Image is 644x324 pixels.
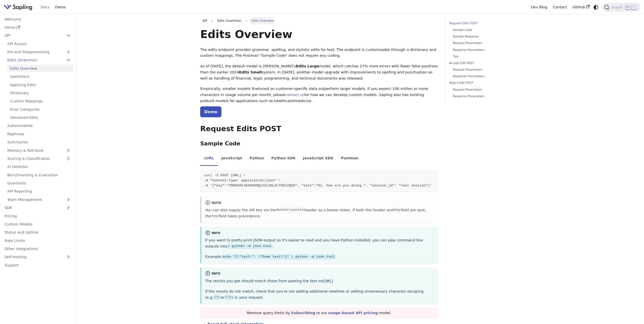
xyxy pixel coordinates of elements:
span: -d '{"key":"YRRSKOVJA2M2KHQI2ILXGLXLTNSC2Q6O", "text":"Hi, how are you doing.", "session_id": "te... [204,184,432,187]
code: key [211,214,218,219]
h2: Request Edits POST [200,124,438,134]
a: Tips [453,54,516,59]
nav: Breadcrumbs [200,17,438,24]
a: Dev Blog [528,3,550,11]
a: Sapling.ai [4,4,34,11]
a: SDK [2,204,63,212]
code: \\n [225,295,232,300]
a: Welcome [2,15,73,23]
button: Switch between dark and light mode (currently system mode) [592,4,600,11]
a: Benchmarking & Evaluation [5,171,73,179]
a: Applying Edits [7,81,73,88]
li: Python SDK [268,152,299,166]
a: GitHub [570,3,592,11]
a: Spellcheck [7,73,73,80]
span: Search [609,5,626,9]
li: cURL [200,152,218,166]
li: JavaScript [218,152,246,166]
a: usage-based API pricing [328,311,378,315]
a: API [200,17,210,24]
p: As of [DATE], the default model is [PERSON_NAME]'s model, which catches 27% more errors with fewe... [200,63,438,81]
a: Summarize [5,139,73,146]
code: Authorization [276,207,304,213]
a: API Access [5,40,73,47]
img: Sapling.ai [4,4,32,11]
div: Remove query limits by to our model. [200,308,438,319]
p: Empirically, smaller models finetuned on customer-specific data outperform larger models. If you ... [200,86,438,104]
h1: Edits Overview [200,27,438,41]
span: Edits (Grammar) [215,17,244,24]
a: Support [2,261,73,269]
a: Accept Edit POST [449,61,518,66]
p: Example: [205,254,434,260]
a: Other Integrations [2,245,73,253]
a: Request Parameters [453,67,516,72]
a: Edits Overview [7,65,73,72]
a: Pricing [2,212,73,220]
code: \\r [213,295,221,300]
button: Search (Ctrl+K) [602,3,640,12]
button: Expand sidebar category 'SDK' [63,204,73,212]
a: Team Management [5,196,73,203]
p: You can also supply the API key via the header as a bearer token. If both the header and field ar... [205,207,434,219]
h3: Sample Code [200,140,438,147]
a: Scoring & Classification [5,155,73,162]
li: Postman [337,152,362,166]
a: Request Parameters [453,87,516,92]
code: echo "{\"text\": \"Some text\"}" | python -m json.tool [222,254,335,259]
a: Autocomplete [5,122,73,129]
a: Demo [200,106,221,117]
a: Contact [550,3,570,11]
a: API Reporting [5,188,73,195]
a: Memory & Retrieval [5,147,73,154]
strong: Edits Small [239,70,262,74]
a: Custom Mappings [7,98,73,105]
a: Guardrails [5,180,73,187]
a: Request Parameters [453,41,516,46]
a: Status and Uptime [2,229,73,236]
a: [URL] [323,279,333,283]
li: JavaScript SDK [299,152,337,166]
a: Sample Code [453,28,516,32]
a: Docs [38,3,52,11]
a: Demo [2,24,73,31]
code: key [393,207,401,213]
a: Reject Edit POST [449,81,518,85]
a: API [2,32,63,39]
a: Edits (Grammar) [5,56,73,64]
a: contact us [285,93,304,97]
a: Advanced Edits [7,114,73,121]
div: note [205,200,434,206]
a: Custom Models [2,221,73,228]
a: Response Parameters [453,74,516,79]
a: Rate Limits [2,237,73,244]
a: Request Edits POST [449,21,518,26]
div: info [205,271,434,277]
span: API [203,19,207,23]
a: Pre and Postprocessing [5,48,73,56]
span: curl -X POST [URL] \ [204,174,245,177]
a: Demo [52,3,69,11]
li: Python [246,152,268,166]
a: Response Parameters [453,48,516,52]
a: Subscribing [291,311,315,315]
a: Error Categories [7,106,73,113]
p: If the results do not match, check that you're not adding additional newlines or adding unnecessa... [205,289,434,301]
a: Sample Response [453,34,516,39]
p: The results you get should match those from pasting the text on [205,278,434,284]
a: Self-Hosting [2,253,73,261]
p: The edits endpoint provides grammar, spelling, and stylistic edits for text. The endpoint is cust... [200,47,438,59]
strong: Edits Large [296,64,319,68]
a: Response Parameters [453,94,516,99]
span: Edits Overview [249,17,276,24]
kbd: K [632,5,637,9]
p: If you want to pretty-print JSON output so it's easier to read and you have Python installed, you... [205,237,434,250]
code: | python -m json.tool [227,244,272,249]
a: AI Detector [5,163,73,170]
a: Rephrase [5,130,73,138]
span: -H "Content-Type: application/json" \ [204,179,281,182]
a: Dictionary [7,89,73,97]
button: Collapse sidebar category 'API' [63,32,73,39]
div: info [205,230,434,236]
